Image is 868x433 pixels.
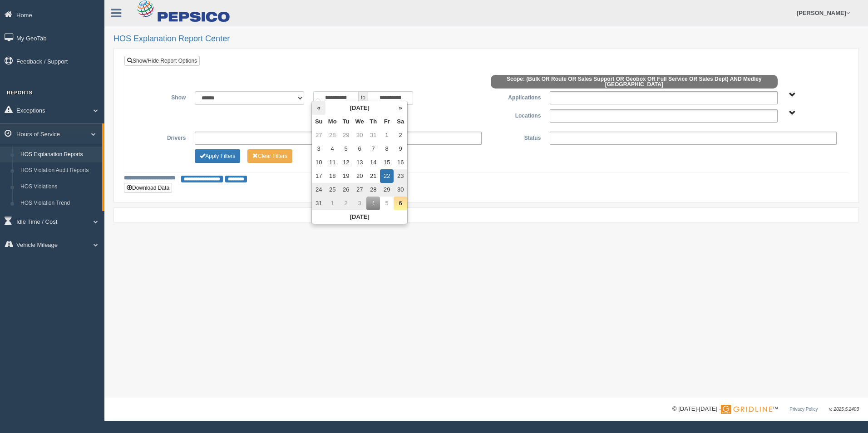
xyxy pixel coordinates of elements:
[366,115,380,128] th: Th
[312,156,325,169] td: 10
[394,156,407,169] td: 16
[312,197,325,210] td: 31
[247,149,292,163] button: Change Filter Options
[353,156,366,169] td: 13
[312,101,325,115] th: «
[486,109,545,120] label: Locations
[339,169,353,183] td: 19
[131,132,190,143] label: Drivers
[124,183,172,193] button: Download Data
[353,142,366,156] td: 6
[312,183,325,197] td: 24
[325,197,339,210] td: 1
[486,132,545,143] label: Status
[312,210,407,224] th: [DATE]
[353,197,366,210] td: 3
[312,142,325,156] td: 3
[366,142,380,156] td: 7
[131,91,190,102] label: Show
[325,142,339,156] td: 4
[325,101,394,115] th: [DATE]
[312,169,325,183] td: 17
[339,156,353,169] td: 12
[353,128,366,142] td: 30
[339,183,353,197] td: 26
[380,142,394,156] td: 8
[491,75,778,89] span: Scope: (Bulk OR Route OR Sales Support OR Geobox OR Full Service OR Sales Dept) AND Medley [GEOGR...
[394,183,407,197] td: 30
[366,183,380,197] td: 28
[366,169,380,183] td: 21
[380,128,394,142] td: 1
[325,115,339,128] th: Mo
[486,91,545,102] label: Applications
[721,405,772,414] img: Gridline
[366,128,380,142] td: 31
[113,34,859,44] h2: HOS Explanation Report Center
[16,162,102,179] a: HOS Violation Audit Reports
[339,128,353,142] td: 29
[394,128,407,142] td: 2
[312,128,325,142] td: 27
[380,183,394,197] td: 29
[380,156,394,169] td: 15
[789,407,818,412] a: Privacy Policy
[829,407,859,412] span: v. 2025.5.2403
[366,197,380,210] td: 4
[366,156,380,169] td: 14
[672,404,859,414] div: © [DATE]-[DATE] - ™
[394,142,407,156] td: 9
[16,147,102,163] a: HOS Explanation Reports
[394,115,407,128] th: Sa
[380,115,394,128] th: Fr
[394,169,407,183] td: 23
[124,56,200,66] a: Show/Hide Report Options
[359,91,368,105] span: to
[339,115,353,128] th: Tu
[353,183,366,197] td: 27
[325,169,339,183] td: 18
[325,128,339,142] td: 28
[380,197,394,210] td: 5
[353,169,366,183] td: 20
[325,156,339,169] td: 11
[339,197,353,210] td: 2
[195,149,240,163] button: Change Filter Options
[380,169,394,183] td: 22
[339,142,353,156] td: 5
[16,195,102,212] a: HOS Violation Trend
[394,197,407,210] td: 6
[312,115,325,128] th: Su
[325,183,339,197] td: 25
[394,101,407,115] th: »
[16,179,102,195] a: HOS Violations
[353,115,366,128] th: We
